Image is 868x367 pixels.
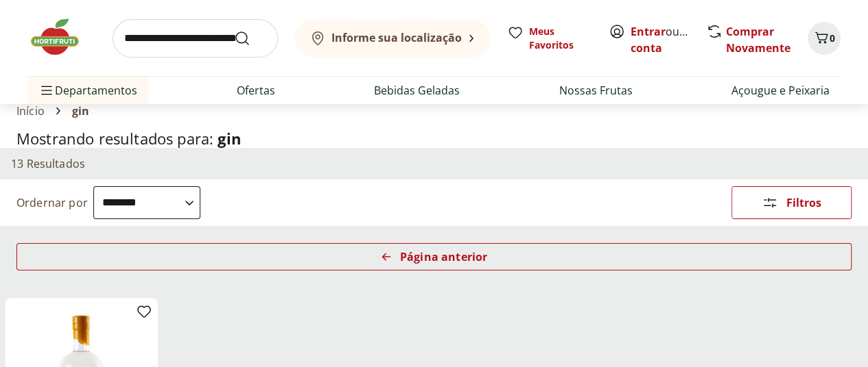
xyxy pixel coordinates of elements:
span: Página anterior [400,251,487,262]
span: 0 [830,31,835,45]
a: Nossas Frutas [559,82,633,99]
a: Bebidas Geladas [374,82,460,99]
span: Filtros [786,197,821,208]
a: Criar conta [631,24,706,55]
a: Comprar Novamente [726,24,790,55]
svg: Abrir Filtros [762,194,778,211]
span: Meus Favoritos [529,25,592,52]
span: ou [631,23,692,56]
a: Entrar [631,24,666,39]
a: Ofertas [237,82,275,99]
svg: Arrow Left icon [381,251,392,262]
span: gin [218,128,240,149]
a: Página anterior [16,243,852,276]
span: Departamentos [38,74,137,107]
button: Informe sua localização [294,19,491,58]
input: search [113,19,278,58]
button: Carrinho [808,22,841,55]
a: Meus Favoritos [507,25,592,52]
a: Açougue e Peixaria [731,82,830,99]
h1: Mostrando resultados para: [16,130,852,147]
a: Início [16,105,45,117]
label: Ordernar por [16,195,88,210]
b: Informe sua localização [331,30,462,45]
button: Submit Search [234,30,267,47]
button: Menu [38,74,55,107]
img: Hortifruti [27,16,96,58]
button: Filtros [731,186,852,219]
h2: 13 Resultados [11,156,85,171]
span: gin [72,105,89,117]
